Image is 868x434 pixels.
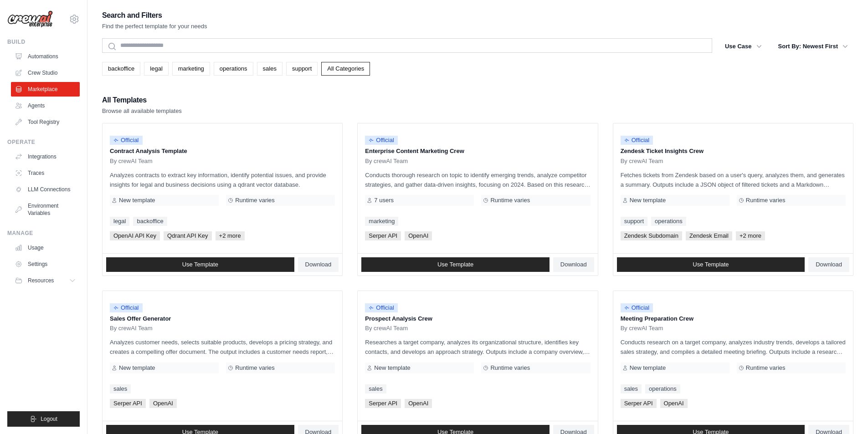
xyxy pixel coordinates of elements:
[110,158,153,165] span: By crewAI Team
[7,138,80,146] div: Operate
[621,136,653,145] span: Official
[405,399,432,408] span: OpenAI
[11,199,80,220] a: Environment Variables
[305,261,332,268] span: Download
[621,147,846,156] p: Zendesk Ticket Insights Crew
[257,62,282,76] a: sales
[621,170,846,189] p: Fetches tickets from Zendesk based on a user's query, analyzes them, and generates a summary. Out...
[630,364,666,372] span: New template
[110,337,335,357] p: Analyzes customer needs, selects suitable products, develops a pricing strategy, and creates a co...
[490,197,530,204] span: Runtime varies
[102,62,140,76] a: backoffice
[693,261,729,268] span: Use Template
[7,230,80,237] div: Manage
[182,261,218,268] span: Use Template
[645,384,680,393] a: operations
[553,257,594,272] a: Download
[736,231,765,240] span: +2 more
[110,231,160,240] span: OpenAI API Key
[651,217,686,226] a: operations
[110,325,153,332] span: By crewAI Team
[216,231,245,240] span: +2 more
[110,136,143,145] span: Official
[110,399,146,408] span: Serper API
[365,314,590,323] p: Prospect Analysis Crew
[214,62,253,76] a: operations
[660,399,688,408] span: OpenAI
[11,82,80,97] a: Marketplace
[11,149,80,164] a: Integrations
[365,147,590,156] p: Enterprise Content Marketing Crew
[719,38,767,55] button: Use Case
[746,197,786,204] span: Runtime varies
[11,257,80,271] a: Settings
[560,261,587,268] span: Download
[621,303,653,312] span: Official
[110,147,335,156] p: Contract Analysis Template
[365,384,386,393] a: sales
[621,217,647,226] a: support
[172,62,210,76] a: marketing
[365,399,401,408] span: Serper API
[490,364,530,372] span: Runtime varies
[621,314,846,323] p: Meeting Preparation Crew
[321,62,370,76] a: All Categories
[102,94,182,107] h2: All Templates
[374,364,410,372] span: New template
[11,273,80,288] button: Resources
[106,257,294,272] a: Use Template
[630,197,666,204] span: New template
[119,197,155,204] span: New template
[11,182,80,197] a: LLM Connections
[110,217,129,226] a: legal
[365,136,398,145] span: Official
[41,415,57,423] span: Logout
[621,158,663,165] span: By crewAI Team
[621,337,846,357] p: Conducts research on a target company, analyzes industry trends, develops a tailored sales strate...
[119,364,155,372] span: New template
[621,384,642,393] a: sales
[365,231,401,240] span: Serper API
[102,107,182,116] p: Browse all available templates
[808,257,849,272] a: Download
[361,257,550,272] a: Use Template
[365,217,398,226] a: marketing
[617,257,805,272] a: Use Template
[102,22,207,31] p: Find the perfect template for your needs
[365,337,590,357] p: Researches a target company, analyzes its organizational structure, identifies key contacts, and ...
[28,277,54,284] span: Resources
[102,9,207,22] h2: Search and Filters
[11,115,80,129] a: Tool Registry
[133,217,167,226] a: backoffice
[365,325,408,332] span: By crewAI Team
[110,314,335,323] p: Sales Offer Generator
[621,399,657,408] span: Serper API
[11,166,80,180] a: Traces
[7,411,80,427] button: Logout
[437,261,473,268] span: Use Template
[621,231,682,240] span: Zendesk Subdomain
[235,364,275,372] span: Runtime varies
[746,364,786,372] span: Runtime varies
[7,10,53,28] img: Logo
[11,240,80,255] a: Usage
[621,325,663,332] span: By crewAI Team
[365,170,590,189] p: Conducts thorough research on topic to identify emerging trends, analyze competitor strategies, a...
[11,66,80,80] a: Crew Studio
[298,257,339,272] a: Download
[816,261,842,268] span: Download
[7,38,80,46] div: Build
[286,62,318,76] a: support
[365,303,398,312] span: Official
[164,231,212,240] span: Qdrant API Key
[773,38,853,55] button: Sort By: Newest First
[149,399,177,408] span: OpenAI
[144,62,168,76] a: legal
[110,303,143,312] span: Official
[110,170,335,189] p: Analyzes contracts to extract key information, identify potential issues, and provide insights fo...
[110,384,131,393] a: sales
[11,98,80,113] a: Agents
[365,158,408,165] span: By crewAI Team
[374,197,394,204] span: 7 users
[405,231,432,240] span: OpenAI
